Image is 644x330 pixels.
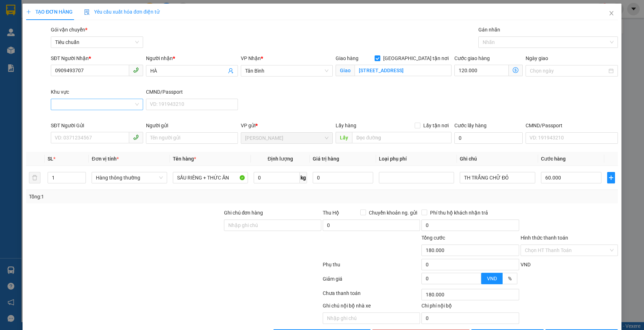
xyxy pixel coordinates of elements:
[454,132,523,144] input: Cước lấy hàng
[133,67,139,73] span: phone
[607,172,615,183] button: plus
[323,312,420,324] input: Nhập ghi chú
[78,172,86,178] span: Increase Value
[133,134,139,140] span: phone
[80,173,84,178] span: up
[376,152,457,166] th: Loại phụ phí
[336,132,352,143] span: Lấy
[51,88,143,96] div: Khu vực
[146,88,238,96] div: CMND/Passport
[224,220,321,231] input: Ghi chú đơn hàng
[355,65,452,76] input: Giao tận nơi
[473,273,481,279] span: Increase Value
[322,289,421,302] div: Chưa thanh toán
[336,65,355,76] span: Giao
[245,65,328,76] span: Tân Bình
[268,156,293,162] span: Định lượng
[228,68,234,74] span: user-add
[513,67,518,73] span: dollar-circle
[51,54,143,62] div: SĐT Người Nhận
[323,302,420,312] div: Ghi chú nội bộ nhà xe
[475,279,479,284] span: down
[609,10,614,16] span: close
[51,27,87,33] span: Gói vận chuyển
[366,209,420,217] span: Chuyển khoản ng. gửi
[84,9,90,15] img: icon
[420,122,452,129] span: Lấy tận nơi
[241,122,333,129] div: VP gửi
[48,156,53,162] span: SL
[526,122,618,129] div: CMND/Passport
[26,9,31,14] span: plus
[352,132,452,143] input: Dọc đường
[487,276,497,281] span: VND
[336,123,356,128] span: Lấy hàng
[245,133,328,143] span: Cư Kuin
[313,156,339,162] span: Giá trị hàng
[541,156,566,162] span: Cước hàng
[608,175,615,181] span: plus
[224,210,263,216] label: Ghi chú đơn hàng
[29,193,249,201] div: Tổng: 1
[421,302,519,312] div: Chi phí nội bộ
[78,178,86,183] span: Decrease Value
[336,55,358,61] span: Giao hàng
[521,235,568,241] label: Hình thức thanh toán
[300,172,307,183] span: kg
[29,172,40,183] button: delete
[80,178,84,183] span: down
[427,209,491,217] span: Phí thu hộ khách nhận trả
[322,275,421,287] div: Giảm giá
[173,156,196,162] span: Tên hàng
[601,4,621,24] button: Close
[323,210,339,216] span: Thu Hộ
[460,172,535,183] input: Ghi Chú
[473,279,481,284] span: Decrease Value
[521,262,531,267] span: VND
[241,55,261,61] span: VP Nhận
[173,172,248,183] input: VD: Bàn, Ghế
[96,172,162,183] span: Hàng thông thường
[475,274,479,278] span: up
[84,9,160,15] span: Yêu cầu xuất hóa đơn điện tử
[421,235,445,241] span: Tổng cước
[454,123,487,128] label: Cước lấy hàng
[508,276,512,281] span: %
[526,55,548,61] label: Ngày giao
[322,261,421,273] div: Phụ thu
[454,65,509,76] input: Cước giao hàng
[478,27,500,33] label: Gán nhãn
[530,67,607,75] input: Ngày giao
[55,37,138,48] span: Tiêu chuẩn
[51,122,143,129] div: SĐT Người Gửi
[313,172,373,183] input: 0
[380,54,452,62] span: [GEOGRAPHIC_DATA] tận nơi
[146,122,238,129] div: Người gửi
[146,54,238,62] div: Người nhận
[92,156,118,162] span: Đơn vị tính
[457,152,538,166] th: Ghi chú
[26,9,73,15] span: TẠO ĐƠN HÀNG
[454,55,490,61] label: Cước giao hàng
